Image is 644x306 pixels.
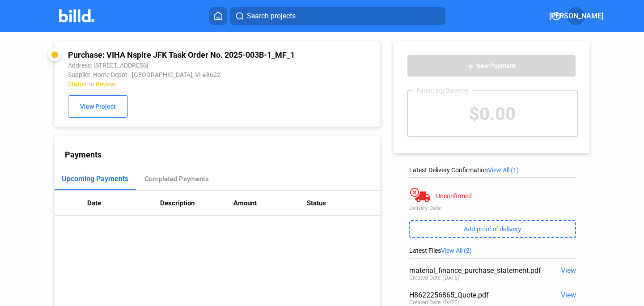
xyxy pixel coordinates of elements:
[549,11,603,21] span: [PERSON_NAME]
[87,191,161,216] th: Date
[409,166,576,174] div: Latest Delivery Confirmation
[408,91,577,136] div: $0.00
[464,225,521,233] span: Add proof of delivery
[407,55,576,77] button: New Payment
[247,11,296,21] span: Search projects
[409,291,543,299] div: H8622256865_Quote.pdf
[561,266,576,275] span: View
[436,192,472,200] div: Unconfirmed
[561,291,576,299] span: View
[59,9,94,22] img: Billd Company Logo
[230,7,445,25] button: Search projects
[409,275,459,281] div: Created Date: [DATE]
[233,191,307,216] th: Amount
[68,81,307,88] div: Status: In Review
[68,62,307,69] div: Address: [STREET_ADDRESS]
[476,63,516,70] span: New Payment
[80,103,116,110] span: View Project
[68,50,307,59] div: Purchase: VIHA Nspire JFK Task Order No. 2025-003B-1_MF_1
[68,71,307,78] div: Supplier: Home Depot - [GEOGRAPHIC_DATA], VI #8622
[441,247,472,254] span: View All (2)
[307,191,380,216] th: Status
[467,63,474,70] mat-icon: add
[488,166,519,174] span: View All (1)
[567,7,585,25] button: [PERSON_NAME]
[409,205,576,211] div: Delivery Date:
[68,95,128,118] button: View Project
[65,150,380,159] div: Payments
[160,191,233,216] th: Description
[409,266,543,275] div: material_finance_purchase_statement.pdf
[62,174,128,183] div: Upcoming Payments
[409,299,459,306] div: Created Date: [DATE]
[412,87,472,94] div: Financing Balance
[409,220,576,238] button: Add proof of delivery
[409,247,576,254] div: Latest Files
[144,175,209,183] div: Completed Payments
